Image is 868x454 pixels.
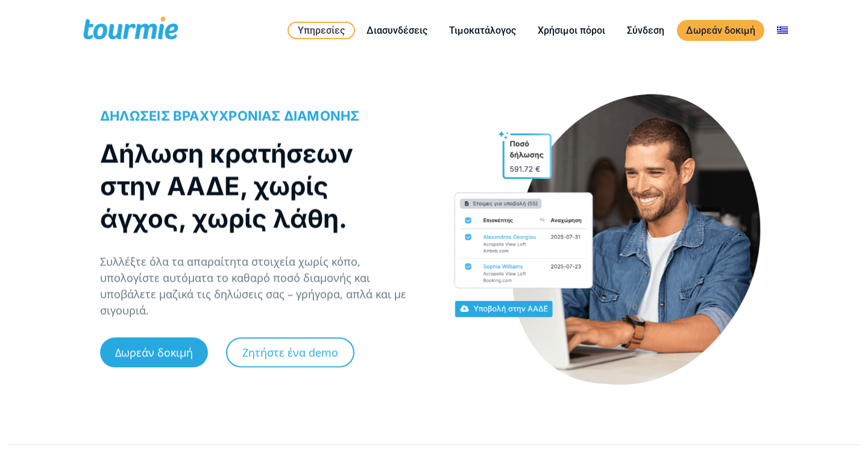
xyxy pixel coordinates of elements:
[357,23,436,38] a: Διασυνδέσεις
[440,23,525,38] a: Τιμοκατάλογος
[100,108,360,124] span: ΔΗΛΩΣΕΙΣ ΒΡΑΧΥΧΡΟΝΙΑΣ ΔΙΑΜΟΝΗΣ
[288,22,355,39] a: Υπηρεσίες
[618,23,673,38] a: Σύνδεση
[677,20,764,41] a: Δωρεάν δοκιμή
[529,23,614,38] a: Χρήσιμοι πόροι
[100,254,421,319] p: Συλλέξτε όλα τα απαραίτητα στοιχεία χωρίς κόπο, υπολογίστε αυτόματα το καθαρό ποσό διαμονής και υ...
[226,338,354,368] a: Ζητήστε ένα demo
[100,138,409,235] h1: Δήλωση κρατήσεων στην ΑΑΔΕ, χωρίς άγχος, χωρίς λάθη.
[100,338,208,368] a: Δωρεάν δοκιμή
